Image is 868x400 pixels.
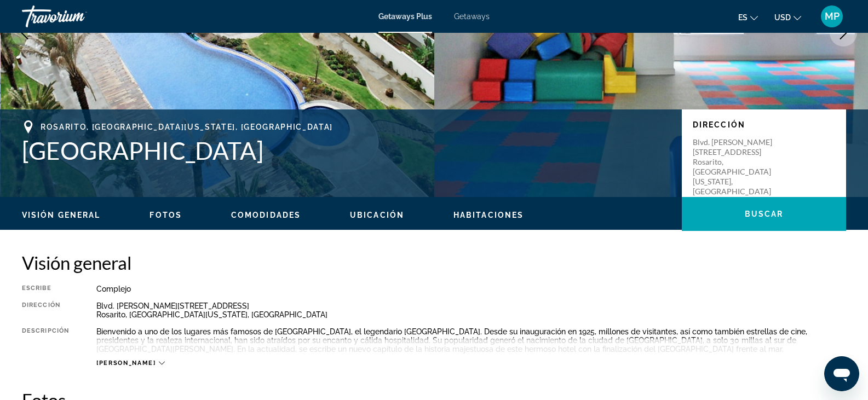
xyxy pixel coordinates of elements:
span: USD [774,13,791,22]
span: Fotos [150,211,182,219]
span: Buscar [745,210,784,218]
span: Rosarito, [GEOGRAPHIC_DATA][US_STATE], [GEOGRAPHIC_DATA] [41,123,333,131]
button: Change language [738,9,758,25]
button: Habitaciones [453,210,524,220]
button: Ubicación [350,210,404,220]
div: Complejo [96,285,846,293]
h1: [GEOGRAPHIC_DATA] [22,136,671,165]
button: Fotos [150,210,182,220]
iframe: Botón para iniciar la ventana de mensajería [824,356,859,391]
p: Dirección [693,120,835,129]
p: Blvd. [PERSON_NAME][STREET_ADDRESS] Rosarito, [GEOGRAPHIC_DATA][US_STATE], [GEOGRAPHIC_DATA] [693,137,780,196]
a: Travorium [22,2,131,31]
span: Comodidades [231,211,301,219]
button: [PERSON_NAME] [96,359,164,367]
button: Previous image [11,19,38,47]
div: Escribe [22,285,69,293]
a: Getaways [454,12,490,21]
span: Habitaciones [453,211,524,219]
span: Ubicación [350,211,404,219]
span: Visión general [22,211,100,219]
button: Next image [830,19,857,47]
button: User Menu [818,5,846,28]
span: MP [825,11,840,22]
span: [PERSON_NAME] [96,360,156,367]
button: Change currency [774,9,801,25]
div: Dirección [22,302,69,319]
button: Comodidades [231,210,301,220]
a: Getaways Plus [378,12,432,21]
div: Descripción [22,327,69,353]
div: Blvd. [PERSON_NAME][STREET_ADDRESS] Rosarito, [GEOGRAPHIC_DATA][US_STATE], [GEOGRAPHIC_DATA] [96,302,846,319]
button: Visión general [22,210,100,220]
span: es [738,13,748,22]
div: Bienvenido a uno de los lugares más famosos de [GEOGRAPHIC_DATA], el legendario [GEOGRAPHIC_DATA]... [96,327,846,353]
h2: Visión general [22,252,846,274]
button: Buscar [682,197,846,231]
